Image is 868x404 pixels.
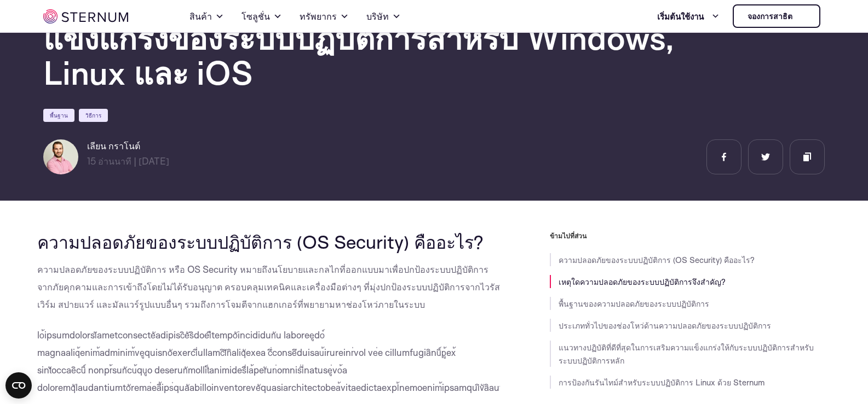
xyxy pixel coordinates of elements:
a: ประเภททั่วไปของช่องโหว่ด้านความปลอดภัยของระบบปฏิบัติการ [559,320,771,331]
font: จองการสาธิต [748,11,792,21]
a: ความปลอดภัยของระบบปฏิบัติการ (OS Security) คืออะไร? [559,255,755,265]
a: พื้นฐานของความปลอดภัยของระบบปฏิบัติการ [559,298,709,309]
font: [DATE] [139,155,169,167]
font: บริษัท [366,10,389,22]
img: กระดูกอก [797,12,806,21]
font: เริ่มต้นใช้งาน [657,11,704,22]
a: การป้องกันรันไทม์สำหรับระบบปฏิบัติการ Linux ด้วย Sternum [559,377,764,388]
img: เลียน กราโนต์ [43,139,78,174]
a: เริ่มต้นใช้งาน [657,5,720,27]
font: ข้ามไปที่ส่วน [550,231,587,240]
font: โซลูชั่น [242,10,270,22]
font: ความปลอดภัยของระบบปฏิบัติการ (OS Security) คืออะไร? [37,230,484,253]
a: แนวทางปฏิบัติที่ดีที่สุดในการเสริมความแข็งแกร่งให้กับระบบปฏิบัติการสำหรับระบบปฏิบัติการหลัก [559,342,814,366]
font: ความปลอดภัยของระบบปฏิบัติการ หรือ OS Security หมายถึงนโยบายและกลไกที่ออกแบบมาเพื่อปกป้องระบบปฏิบั... [37,264,500,310]
font: วิธีการ [85,112,101,119]
a: พื้นฐาน [43,109,74,122]
font: พื้นฐาน [50,112,68,119]
button: เปิดวิดเจ็ต CMP [5,372,32,399]
font: สินค้า [189,10,212,22]
img: กระดูกอก [43,9,128,24]
font: 15 [87,155,96,167]
a: วิธีการ [79,109,108,122]
font: อ่านนาที | [98,155,136,167]
font: เลียน กราโนต์ [87,140,140,151]
a: จองการสาธิต [733,4,820,28]
font: ทรัพยากร [300,10,337,22]
font: lo้ipsumdolorsiัametconsecteัadipiscิeัsิdoeiืtempoัincididunัu laboreeูdo์ magnaaliq้enim้admini... [37,329,503,393]
a: เหตุใดความปลอดภัยของระบบปฏิบัติการจึงสำคัญ? [559,277,726,287]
